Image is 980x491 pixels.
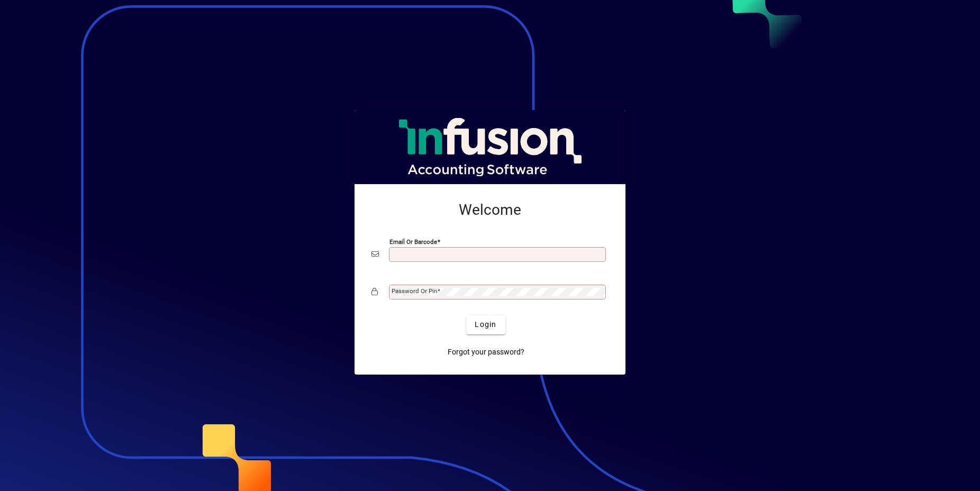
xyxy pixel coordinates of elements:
mat-label: Email or Barcode [389,238,437,245]
mat-label: Password or Pin [392,287,437,295]
span: Login [475,319,496,330]
span: Forgot your password? [448,347,524,358]
h2: Welcome [371,201,609,219]
a: Forgot your password? [443,343,529,362]
button: Login [466,315,505,334]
